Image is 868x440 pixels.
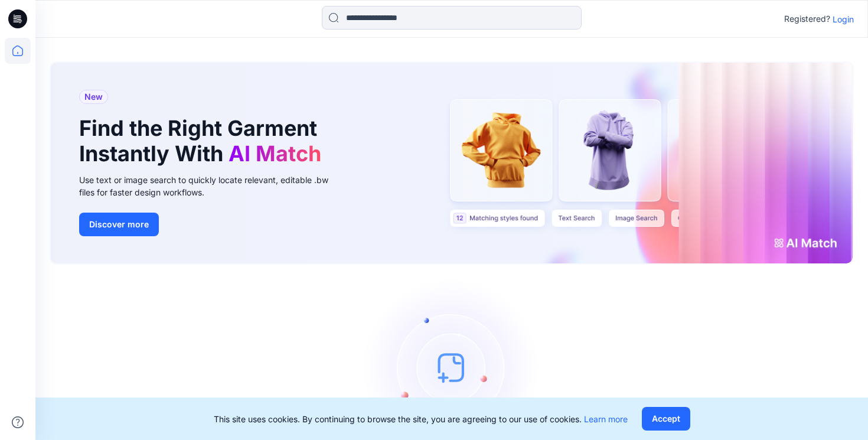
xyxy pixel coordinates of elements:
span: AI Match [229,141,321,167]
a: Learn more [584,414,628,424]
h1: Find the Right Garment Instantly With [79,116,327,167]
p: Login [833,13,854,25]
p: Registered? [784,12,830,26]
div: Use text or image search to quickly locate relevant, editable .bw files for faster design workflows. [79,174,345,198]
p: This site uses cookies. By continuing to browse the site, you are agreeing to our use of cookies. [214,413,628,425]
span: New [84,90,103,104]
button: Discover more [79,213,159,236]
button: Accept [642,407,690,431]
